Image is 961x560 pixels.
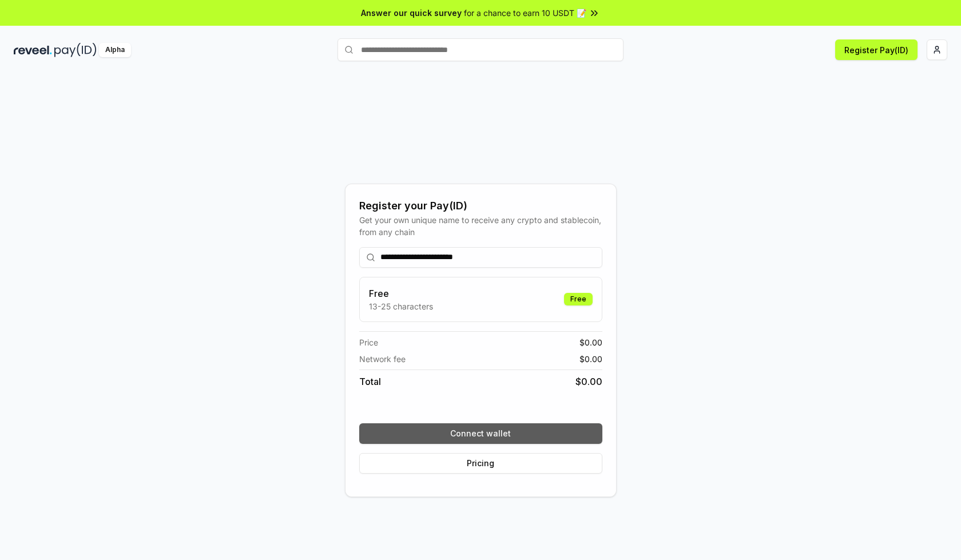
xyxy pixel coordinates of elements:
h3: Free [369,287,433,300]
img: pay_id [54,43,97,57]
span: Answer our quick survey [361,7,462,19]
span: Network fee [359,353,406,365]
div: Free [564,293,593,305]
button: Connect wallet [359,423,602,444]
div: Alpha [99,43,131,57]
button: Register Pay(ID) [835,39,918,60]
span: $ 0.00 [575,375,602,388]
button: Pricing [359,453,602,474]
img: reveel_dark [14,43,52,57]
span: Total [359,375,381,388]
div: Get your own unique name to receive any crypto and stablecoin, from any chain [359,214,602,238]
p: 13-25 characters [369,300,433,312]
span: $ 0.00 [579,353,602,365]
span: for a chance to earn 10 USDT 📝 [464,7,586,19]
span: Price [359,336,378,348]
span: $ 0.00 [579,336,602,348]
div: Register your Pay(ID) [359,198,602,214]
